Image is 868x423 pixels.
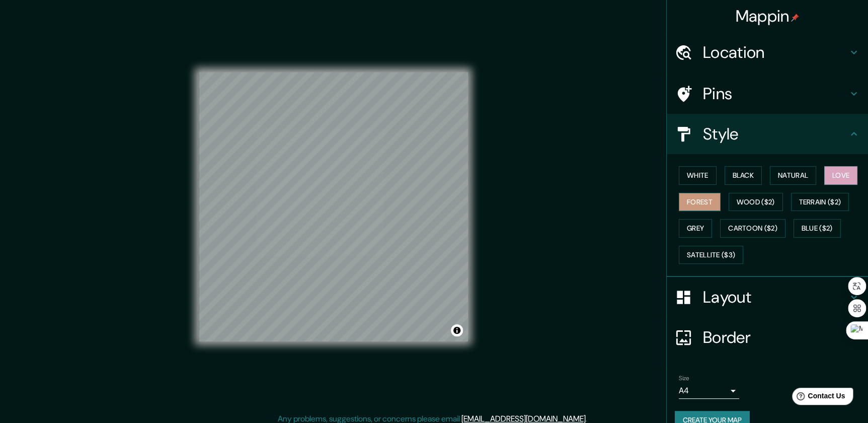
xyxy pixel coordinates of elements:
[451,324,463,336] button: Toggle attribution
[703,84,848,104] h4: Pins
[667,32,868,73] div: Location
[736,6,800,26] h4: Mappin
[778,384,857,412] iframe: Help widget launcher
[703,287,848,307] h4: Layout
[679,219,712,238] button: Grey
[770,166,816,185] button: Natural
[679,374,689,383] label: Size
[824,166,857,185] button: Love
[703,327,848,347] h4: Border
[667,317,868,358] div: Border
[667,114,868,154] div: Style
[725,166,762,185] button: Black
[679,246,743,264] button: Satellite ($3)
[667,277,868,317] div: Layout
[794,219,841,238] button: Blue ($2)
[679,166,717,185] button: White
[729,193,783,211] button: Wood ($2)
[791,14,799,22] img: pin-icon.png
[703,42,848,62] h4: Location
[791,193,849,211] button: Terrain ($2)
[679,383,739,399] div: A4
[667,74,868,114] div: Pins
[720,219,785,238] button: Cartoon ($2)
[679,193,721,211] button: Forest
[703,124,848,144] h4: Style
[199,72,468,341] canvas: Map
